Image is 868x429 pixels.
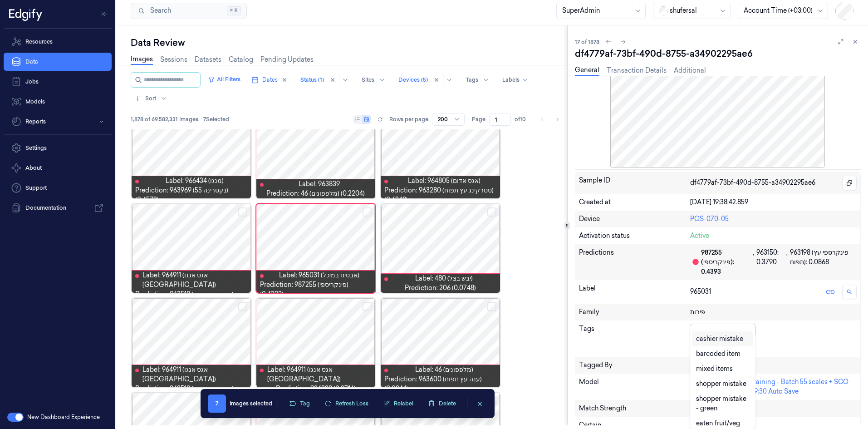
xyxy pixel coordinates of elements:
button: About [4,159,112,177]
button: Delete [422,397,461,410]
a: Settings [4,139,112,157]
a: Models [4,93,112,111]
span: Prediction: 987255 (פינקריספי) (0.4393) [260,280,372,299]
span: Dates [262,76,278,84]
div: Tags [579,324,690,353]
button: Select row [238,302,247,311]
div: barcoded item [696,349,740,359]
div: cashier mistake [696,334,743,344]
span: 7 Selected [203,115,229,123]
div: shopper mistake [696,379,746,389]
div: 963150: 0.3790 [756,248,786,276]
button: Dates [248,73,291,87]
button: Search⌘K [131,3,247,19]
div: alert-non-match [690,404,857,413]
button: Tag [284,397,315,410]
span: Prediction: 963969 (נקטרינה 55) (0.4573) [135,186,247,205]
span: 1,878 of 69,582,331 Images , [131,115,200,123]
div: Data Review [131,36,567,49]
a: General [575,65,599,76]
div: df4779af-73bf-490d-8755-a34902295ae6 [575,47,861,60]
button: Select row [363,207,372,217]
div: Family [579,307,690,317]
span: Label: 966434 (מנגו) [166,176,224,186]
div: df4779af-73bf-490d-8755-a34902295ae6 [690,176,857,190]
a: Data [4,53,112,71]
a: Datasets [195,55,221,64]
a: Sessions [160,55,187,64]
div: 987255 (פינקריספי): 0.4393 [701,248,753,276]
span: Page [472,115,485,123]
span: of 10 [515,115,529,123]
button: Select row [238,207,247,217]
div: Sample ID [579,176,690,190]
button: Select row [487,207,496,217]
a: Images [131,54,153,65]
span: Label: 964805 (אגס אדום) [408,176,481,186]
button: Relabel [378,397,419,410]
button: Select row [363,302,372,311]
span: Label: 480 (יבש בצל) [415,274,473,283]
span: Label: 964911 (אגס אנגו [GEOGRAPHIC_DATA]) [142,365,247,384]
a: Jobs [4,73,112,91]
div: Created at [579,197,690,207]
nav: pagination [536,113,564,126]
span: Active [690,232,709,240]
div: , [786,248,790,276]
button: Select row [487,302,496,311]
span: Label: 46 (מלפפונים) [415,365,473,375]
span: Search [147,6,171,15]
button: All Filters [204,72,244,87]
button: Reports [4,113,112,131]
div: eaten fruit/veg [696,419,740,428]
div: Match Strength [579,404,690,413]
a: Catalog [229,55,253,64]
a: Shufersal - 60 Sites Training - Batch 55 scales + SCO [DATE] 19:30 [DATE] 19:30 Auto Save [690,378,848,395]
div: פירות [690,307,857,317]
div: Label [579,284,690,300]
span: Prediction: 963518 (תפוח עץ סמיט) (0.736) [135,384,247,403]
span: Label: 964911 (אגס אנגו [GEOGRAPHIC_DATA]) [267,365,372,384]
span: Prediction: 963600 (ענה עץ תפוח) (0.0344) [384,375,496,394]
a: Transaction Details [607,66,667,75]
span: Prediction: 963280 (סטרקינג עץ תפוח) (0.6348) [384,186,496,205]
p: Rows per page [389,115,428,123]
button: Refresh Loss [319,397,374,410]
span: Label: 964911 (אגס אנגו [GEOGRAPHIC_DATA]) [142,271,247,290]
a: POS-070-05 [690,215,729,223]
a: Documentation [4,199,112,217]
a: Pending Updates [260,55,314,64]
div: Device [579,214,690,224]
div: Predictions [579,248,690,276]
span: Prediction: 926339 (0.2716) [276,384,356,394]
span: Prediction: 206 (0.0748) [405,283,476,293]
div: Tagged By [579,360,857,370]
div: Activation status [579,231,690,241]
div: shopper mistake - green [696,394,750,413]
a: Additional [674,66,706,75]
button: clearSelection [473,396,487,411]
a: Support [4,179,112,197]
button: Toggle Navigation [97,7,112,21]
span: Prediction: 963518 (תפוח עץ סמיט) (0.9098) [135,290,247,309]
button: Go to next page [551,113,564,126]
span: 17 of 1878 [575,38,599,46]
div: Images selected [230,399,272,408]
div: mixed items [696,364,733,374]
a: Resources [4,33,112,51]
span: Prediction: 46 (מלפפונים) (0.2204) [266,189,365,198]
span: Label: 963839 [299,179,340,189]
div: , [752,248,756,276]
div: 963198 (פינקרספי עץ תפוח): 0.0868 [790,248,857,276]
div: [DATE] 19:38:42.859 [690,197,857,207]
div: Model [579,377,690,396]
span: 7 [208,394,226,413]
span: Label: 965031 (אבטיח במיכל) [279,271,359,280]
